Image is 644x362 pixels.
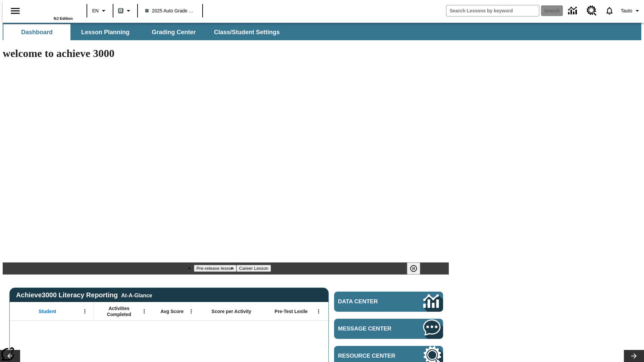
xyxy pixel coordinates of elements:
[140,24,207,40] button: Grading Center
[186,306,196,316] button: Open Menu
[16,291,152,299] span: Achieve3000 Literacy Reporting
[3,47,449,60] h1: welcome to achieve 3000
[39,308,56,314] span: Student
[92,7,99,14] span: EN
[314,306,324,316] button: Open Menu
[446,5,539,16] input: search field
[275,308,308,314] span: Pre-Test Lexile
[334,292,443,312] a: Data Center
[81,28,129,36] span: Lesson Planning
[624,350,644,362] button: Lesson carousel, Next
[618,5,644,17] button: Profile/Settings
[115,5,135,17] button: Boost Class color is gray green. Change class color
[3,23,641,40] div: SubNavbar
[139,306,149,316] button: Open Menu
[5,1,25,21] button: Open side menu
[3,24,286,40] div: SubNavbar
[564,2,583,20] a: Data Center
[29,2,73,20] div: Home
[119,6,122,15] span: B
[338,298,401,305] span: Data Center
[338,325,403,332] span: Message Center
[80,306,90,316] button: Open Menu
[621,7,632,14] span: Tauto
[72,24,139,40] button: Lesson Planning
[145,7,195,14] span: 2025 Auto Grade 1 B
[209,24,285,40] button: Class/Student Settings
[407,262,420,275] button: Pause
[97,305,141,317] span: Activities Completed
[194,265,236,272] button: Slide 1 Pre-release lesson
[214,28,280,36] span: Class/Student Settings
[29,3,73,16] a: Home
[583,2,601,20] a: Resource Center, Will open in new tab
[54,16,73,20] span: NJ Edition
[89,5,111,17] button: Language: EN, Select a language
[121,291,152,299] div: At-A-Glance
[3,24,70,40] button: Dashboard
[21,28,53,36] span: Dashboard
[236,265,271,272] button: Slide 2 Career Lesson
[338,353,403,359] span: Resource Center
[152,28,196,36] span: Grading Center
[160,308,183,314] span: Avg Score
[334,319,443,339] a: Message Center
[407,262,427,275] div: Pause
[212,308,252,314] span: Score per Activity
[601,2,618,19] a: Notifications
